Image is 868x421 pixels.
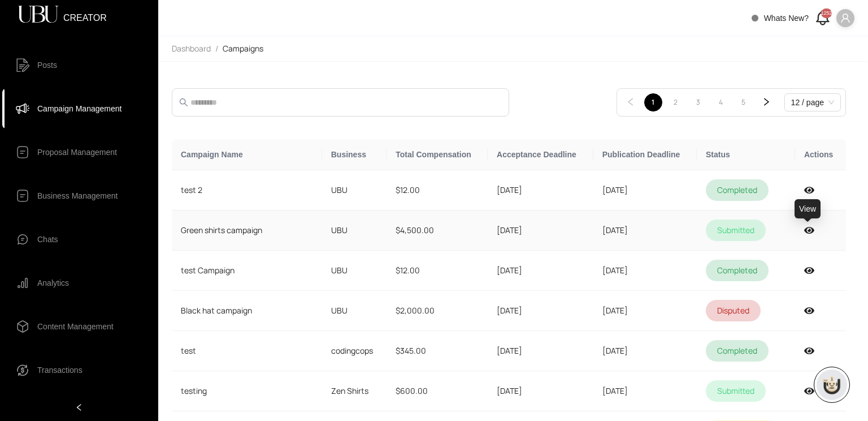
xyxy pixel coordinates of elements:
[172,139,322,170] th: Campaign Name
[322,139,387,170] th: Business
[63,14,107,16] span: CREATOR
[37,359,83,381] span: Transactions
[37,272,69,294] span: Analytics
[37,315,114,338] span: Content Management
[172,43,211,54] span: Dashboard
[387,371,488,411] td: $600.00
[697,139,795,170] th: Status
[644,93,662,111] li: 1
[840,13,850,23] span: user
[488,291,593,331] td: [DATE]
[37,54,57,76] span: Posts
[706,340,769,362] div: completed
[622,93,640,111] button: left
[387,139,488,170] th: Total Compensation
[706,220,766,241] div: submitted
[690,94,707,111] a: 3
[667,93,685,111] li: 2
[179,98,188,107] span: search
[689,93,708,111] li: 3
[593,211,697,251] td: [DATE]
[322,170,387,211] td: UBU
[593,251,697,291] td: [DATE]
[626,97,635,106] span: left
[706,300,761,321] div: disputed
[488,139,593,170] th: Acceptance Deadline
[387,170,488,211] td: $12.00
[593,139,697,170] th: Publication Deadline
[172,251,322,291] td: test Campaign
[712,93,730,111] li: 4
[488,251,593,291] td: [DATE]
[667,94,684,111] a: 2
[488,170,593,211] td: [DATE]
[706,380,766,402] div: submitted
[172,291,322,331] td: Black hat campaign
[622,93,640,111] li: Previous Page
[706,179,769,201] div: completed
[593,291,697,331] td: [DATE]
[322,291,387,331] td: UBU
[821,8,832,18] div: 1252
[75,403,83,411] span: left
[172,211,322,251] td: Green shirts campaign
[387,331,488,371] td: $345.00
[784,93,841,111] div: Page Size
[37,141,117,164] span: Proposal Management
[172,331,322,371] td: test
[387,291,488,331] td: $2,000.00
[172,371,322,411] td: testing
[488,331,593,371] td: [DATE]
[791,94,834,111] span: 12 / page
[387,251,488,291] td: $12.00
[645,94,662,111] a: 1
[593,331,697,371] td: [DATE]
[322,331,387,371] td: codingcops
[488,211,593,251] td: [DATE]
[172,170,322,211] td: test 2
[735,94,752,111] a: 5
[387,211,488,251] td: $4,500.00
[762,97,771,106] span: right
[757,93,775,111] button: right
[37,97,121,120] span: Campaign Management
[735,93,753,111] li: 5
[322,371,387,411] td: Zen Shirts
[795,139,846,170] th: Actions
[593,371,697,411] td: [DATE]
[764,14,809,23] span: Whats New?
[322,251,387,291] td: UBU
[215,43,218,54] li: /
[322,211,387,251] td: UBU
[706,260,769,281] div: completed
[821,373,843,396] img: chatboticon-C4A3G2IU.png
[795,199,821,218] div: View
[223,43,263,54] span: Campaigns
[593,170,697,211] td: [DATE]
[488,371,593,411] td: [DATE]
[37,228,58,251] span: Chats
[37,184,118,207] span: Business Management
[757,93,775,111] li: Next Page
[713,94,730,111] a: 4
